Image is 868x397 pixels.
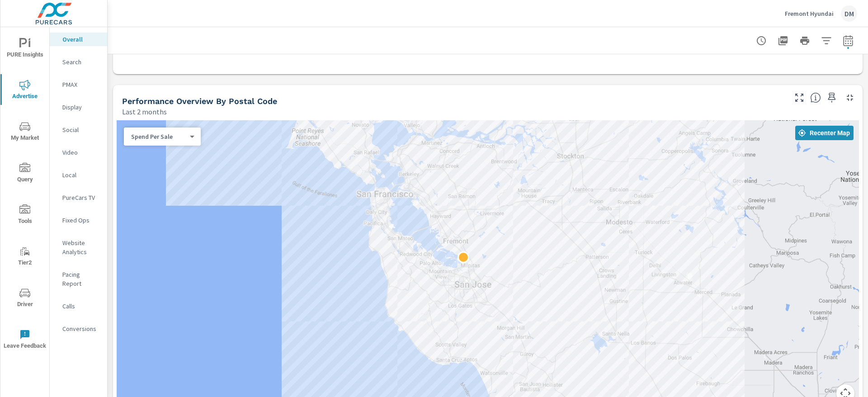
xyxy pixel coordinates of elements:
p: Calls [62,302,100,311]
span: Driver [3,288,47,310]
button: Recenter Map [795,126,854,140]
div: DM [841,5,857,22]
p: Search [62,57,100,66]
span: Tools [3,204,47,227]
div: Calls [50,299,107,313]
span: Understand performance data by postal code. Individual postal codes can be selected and expanded ... [810,92,821,103]
p: Pacing Report [62,270,100,288]
p: Display [62,103,100,112]
p: Fixed Ops [62,216,100,225]
div: Search [50,55,107,69]
p: Fremont Hyundai [785,9,834,18]
div: Display [50,100,107,114]
span: Advertise [3,80,47,102]
button: "Export Report to PDF" [774,32,792,50]
p: Conversions [62,324,100,333]
button: Make Fullscreen [792,90,807,105]
div: PMAX [50,78,107,91]
div: Website Analytics [50,236,107,259]
p: Spend Per Sale [131,132,186,141]
div: Fixed Ops [50,213,107,227]
span: Recenter Map [799,129,850,137]
div: nav menu [0,27,49,360]
p: Overall [62,35,100,44]
p: Social [62,125,100,134]
div: Conversions [50,322,107,336]
div: Local [50,168,107,182]
p: Website Analytics [62,238,100,256]
p: Last 2 months [122,106,167,117]
button: Select Date Range [839,32,857,50]
span: Leave Feedback [3,329,47,351]
button: Minimize Widget [843,90,857,105]
div: Overall [50,33,107,46]
p: Video [62,148,100,157]
div: Pacing Report [50,268,107,290]
p: Local [62,170,100,180]
span: My Market [3,121,47,143]
button: Print Report [796,32,814,50]
div: Video [50,146,107,159]
span: Save this to your personalized report [825,90,839,105]
h5: Performance Overview By Postal Code [122,96,277,106]
span: PURE Insights [3,38,47,60]
p: PureCars TV [62,193,100,202]
span: Tier2 [3,246,47,268]
div: PureCars TV [50,191,107,204]
div: Social [50,123,107,137]
div: Spend Per Sale [124,132,193,141]
span: Query [3,163,47,185]
button: Apply Filters [817,32,835,50]
p: PMAX [62,80,100,89]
